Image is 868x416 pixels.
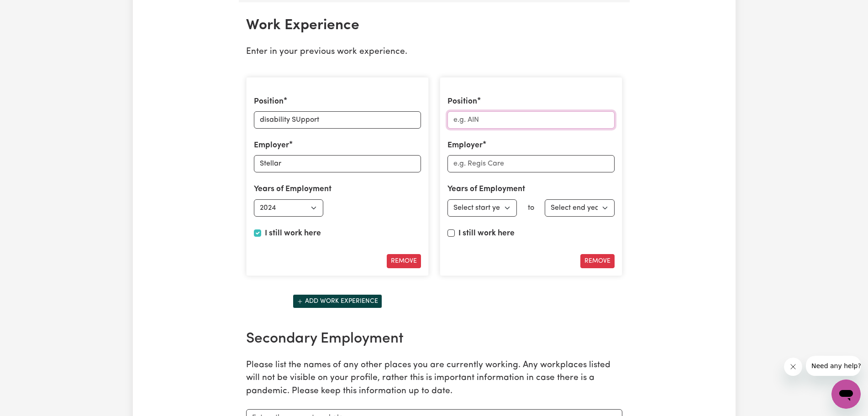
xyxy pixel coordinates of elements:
[447,155,615,172] input: e.g. Regis Care
[580,254,615,268] button: Remove
[246,359,622,398] p: Please list the names of any other places you are currently working. Any workplaces listed will n...
[254,96,284,108] label: Position
[784,358,802,376] iframe: Close message
[254,140,289,151] label: Employer
[831,380,861,409] iframe: Button to launch messaging window
[447,183,525,195] label: Years of Employment
[458,228,515,239] label: I still work here
[246,46,622,59] p: Enter in your previous work experience.
[528,204,534,212] span: to
[387,254,421,268] button: Remove
[806,356,861,376] iframe: Message from company
[447,111,615,129] input: e.g. AIN
[447,96,477,108] label: Position
[5,6,55,14] span: Need any help?
[447,140,483,151] label: Employer
[254,183,331,195] label: Years of Employment
[246,17,622,34] h2: Work Experience
[254,111,421,129] input: e.g. AIN
[265,228,321,239] label: I still work here
[293,294,382,308] button: Add another work experience
[246,330,622,348] h2: Secondary Employment
[254,155,421,172] input: e.g. Regis Care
